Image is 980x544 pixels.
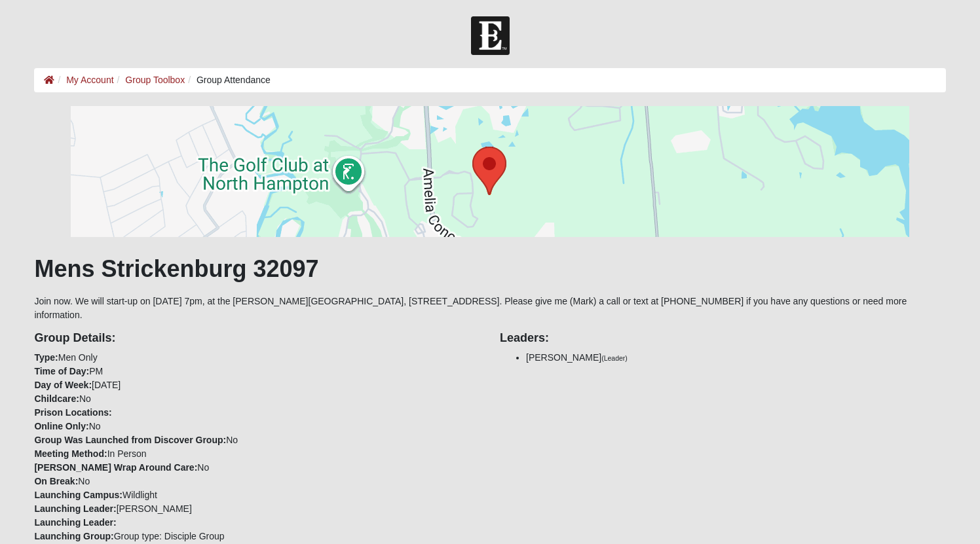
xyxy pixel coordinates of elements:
[34,331,480,346] h4: Group Details:
[34,462,197,473] strong: [PERSON_NAME] Wrap Around Care:
[185,73,271,87] li: Group Attendance
[34,421,88,431] strong: Online Only:
[34,366,89,376] strong: Time of Day:
[34,517,116,528] strong: Launching Leader:
[34,435,226,445] strong: Group Was Launched from Discover Group:
[34,380,92,390] strong: Day of Week:
[34,476,78,486] strong: On Break:
[526,351,946,365] li: [PERSON_NAME]
[34,490,122,500] strong: Launching Campus:
[601,354,628,362] small: (Leader)
[34,503,116,514] strong: Launching Leader:
[34,448,107,459] strong: Meeting Method:
[34,352,58,363] strong: Type:
[34,407,111,418] strong: Prison Locations:
[34,393,79,404] strong: Childcare:
[34,255,945,283] h1: Mens Strickenburg 32097
[125,75,185,85] a: Group Toolbox
[500,331,946,346] h4: Leaders:
[66,75,113,85] a: My Account
[471,16,510,55] img: Church of Eleven22 Logo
